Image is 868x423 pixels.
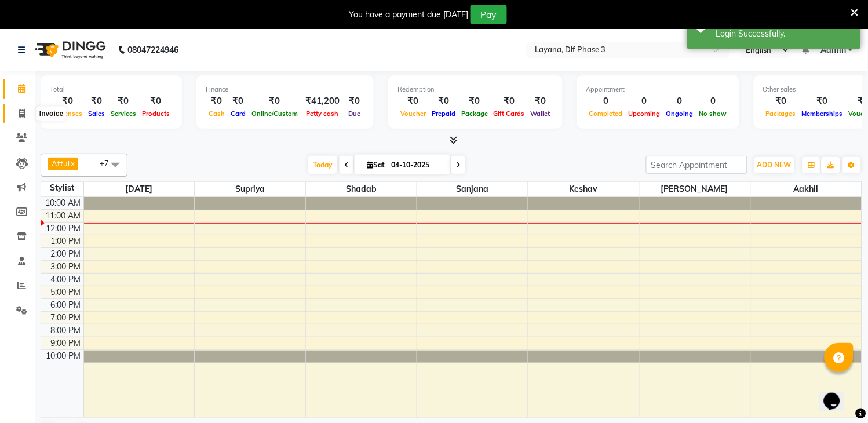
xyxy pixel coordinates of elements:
span: Products [139,110,173,118]
span: Card [228,110,249,118]
span: Completed [586,110,626,118]
span: +7 [100,158,118,167]
div: 0 [696,94,730,108]
input: 2025-10-04 [388,156,446,174]
span: Wallet [528,110,553,118]
span: Shadab [306,182,417,196]
span: Sales [85,110,108,118]
div: 12:00 PM [44,223,83,235]
b: 08047224946 [127,34,178,66]
div: Finance [206,85,364,94]
div: ₹0 [249,94,301,108]
span: Due [345,110,363,118]
div: ₹0 [763,94,799,108]
input: Search Appointment [646,156,747,174]
span: Admin [820,44,846,56]
div: ₹0 [139,94,173,108]
div: 8:00 PM [49,324,83,337]
div: 0 [586,94,626,108]
div: Invoice [37,107,66,121]
div: ₹0 [397,94,429,108]
span: [DATE] [84,182,195,196]
div: 0 [663,94,696,108]
span: ADD NEW [757,161,792,169]
div: ₹0 [228,94,249,108]
span: keshav [528,182,639,196]
div: ₹0 [50,94,85,108]
button: ADD NEW [754,157,794,173]
div: ₹0 [85,94,108,108]
div: 10:00 AM [43,197,83,209]
div: 11:00 AM [43,210,83,222]
div: ₹0 [344,94,364,108]
a: x [70,159,75,168]
span: Cash [206,110,228,118]
span: supriya [195,182,305,196]
span: sanjana [417,182,528,196]
div: Total [50,85,173,94]
div: Redemption [397,85,553,94]
div: 1:00 PM [49,235,83,247]
div: ₹0 [799,94,846,108]
div: You have a payment due [DATE] [349,9,468,21]
div: ₹41,200 [301,94,344,108]
span: Sat [364,161,388,169]
span: Services [108,110,139,118]
div: 5:00 PM [49,286,83,298]
span: Petty cash [304,110,342,118]
div: ₹0 [108,94,139,108]
span: Today [308,156,337,174]
div: ₹0 [429,94,458,108]
iframe: chat widget [819,377,856,411]
div: Appointment [586,85,730,94]
span: Upcoming [626,110,663,118]
div: 7:00 PM [49,312,83,324]
div: 2:00 PM [49,248,83,260]
span: Voucher [397,110,429,118]
span: Gift Cards [491,110,528,118]
div: ₹0 [528,94,553,108]
div: 3:00 PM [49,261,83,273]
button: Pay [471,5,507,24]
div: Stylist [41,182,83,194]
div: 10:00 PM [44,350,83,362]
div: 0 [626,94,663,108]
span: Attul [52,159,70,168]
span: Aakhil [751,182,862,196]
div: ₹0 [491,94,528,108]
span: Package [458,110,491,118]
div: 9:00 PM [49,337,83,349]
span: Prepaid [429,110,458,118]
img: logo [30,34,109,66]
span: No show [696,110,730,118]
div: 4:00 PM [49,274,83,286]
div: ₹0 [206,94,228,108]
div: ₹0 [458,94,491,108]
span: [PERSON_NAME] [640,182,750,196]
div: Login Successfully. [716,28,852,40]
span: Memberships [799,110,846,118]
span: Ongoing [663,110,696,118]
span: Packages [763,110,799,118]
span: Online/Custom [249,110,301,118]
div: 6:00 PM [49,299,83,311]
